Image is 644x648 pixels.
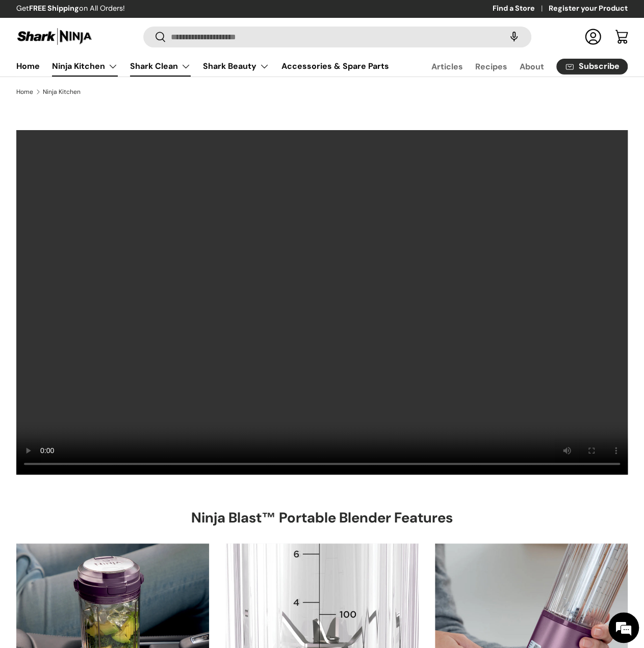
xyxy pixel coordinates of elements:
[16,3,125,14] p: Get on All Orders!
[16,56,389,77] nav: Primary
[167,5,192,30] div: Minimize live chat window
[16,56,40,76] a: Home
[520,57,544,77] a: About
[191,509,453,527] h2: Ninja Blast™ Portable Blender Features
[197,56,275,77] summary: Shark Beauty
[16,27,93,46] img: Shark Ninja Philippines
[579,62,620,70] span: Subscribe
[556,59,628,74] a: Subscribe
[59,129,141,232] span: We're online!
[16,89,33,95] a: Home
[431,57,463,77] a: Articles
[407,56,628,77] nav: Secondary
[493,3,549,14] a: Find a Store
[498,26,530,48] speech-search-button: Search by voice
[53,57,171,70] div: Chat with us now
[46,56,124,77] summary: Ninja Kitchen
[5,279,194,314] textarea: Type your message and hit 'Enter'
[16,87,628,96] nav: Breadcrumbs
[43,89,81,95] a: Ninja Kitchen
[281,56,389,76] a: Accessories & Spare Parts
[549,3,628,14] a: Register your Product
[124,56,197,77] summary: Shark Clean
[475,57,507,77] a: Recipes
[29,4,79,13] strong: FREE Shipping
